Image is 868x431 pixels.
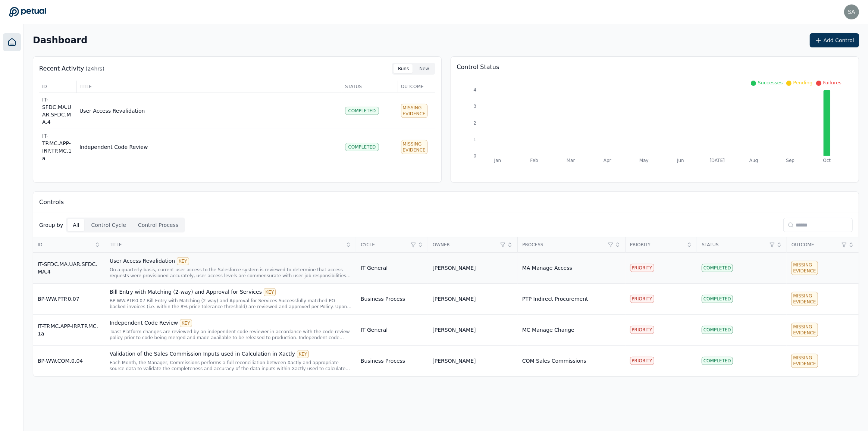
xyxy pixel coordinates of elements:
div: PRIORITY [630,295,654,303]
p: Control Status [457,63,853,72]
div: Completed [345,107,379,115]
span: Cycle [361,242,408,248]
div: Validation of the Sales Commission Inputs used in Calculation in Xactly [110,350,352,358]
p: Controls [39,198,64,207]
tspan: 1 [473,137,476,142]
div: Bill Entry with Matching (2-way) and Approval for Services [110,288,352,296]
div: Independent Code Review [110,319,352,327]
span: ID [38,242,92,248]
div: On a quarterly basis, current user access to the Salesforce system is reviewed to determine that ... [110,267,352,279]
span: Status [345,84,395,90]
span: Process [522,242,606,248]
tspan: Sep [786,158,795,163]
div: Completed [702,295,733,303]
span: Title [110,242,344,248]
p: (24hrs) [85,65,104,72]
div: Missing Evidence [401,140,427,154]
div: KEY [264,288,276,296]
td: Independent Code Review [76,129,342,165]
div: KEY [177,257,189,265]
button: Control Process [133,219,184,231]
tspan: 2 [473,121,476,126]
span: Owner [433,242,498,248]
p: Group by [39,221,63,229]
span: Outcome [401,84,432,90]
button: New [415,64,433,73]
span: Successes [758,80,783,85]
td: IT General [356,253,428,284]
div: BP-WW.PTP.0.07 Bill Entry with Matching (2-way) and Approval for Services Successfully matched PO... [110,298,352,310]
tspan: Aug [749,158,758,163]
tspan: Feb [530,158,538,163]
div: KEY [297,350,309,358]
div: [PERSON_NAME] [432,357,476,365]
button: Runs [394,64,413,73]
td: IT General [356,315,428,346]
span: IT-TP.MC.APP-IRP.TP.MC.1a [42,133,72,161]
div: Toast Platform changes are reviewed by an independent code reviewer in accordance with the code r... [110,329,352,341]
button: All [68,219,84,231]
tspan: Mar [567,158,575,163]
span: IT-SFDC.MA.UAR.SFDC.MA.4 [42,97,71,125]
div: KEY [180,319,192,327]
span: Title [80,84,339,90]
button: Add Control [810,33,859,47]
div: Missing Evidence [791,292,818,306]
span: Status [702,242,767,248]
div: Missing Evidence [791,323,818,337]
div: [PERSON_NAME] [432,295,476,303]
span: Pending [793,80,812,85]
div: Completed [702,357,733,365]
div: Missing Evidence [791,354,818,368]
tspan: 3 [473,104,476,109]
p: Recent Activity [39,64,84,73]
tspan: Oct [823,158,831,163]
span: ID [42,84,73,90]
div: COM Sales Commissions [522,357,586,365]
span: Priority [630,242,684,248]
div: BP-WW.PTP.0.07 [38,295,100,303]
tspan: [DATE] [709,158,725,163]
div: MA Manage Access [522,264,572,272]
div: PRIORITY [630,357,654,365]
div: [PERSON_NAME] [432,326,476,334]
tspan: May [639,158,649,163]
div: Completed [702,326,733,334]
span: Failures [823,80,842,85]
tspan: Jan [493,158,501,163]
td: User Access Revalidation [76,93,342,129]
h2: Dashboard [33,35,87,46]
tspan: Apr [604,158,611,163]
div: Completed [345,143,379,151]
td: Business Process [356,346,428,377]
div: Missing Evidence [401,104,427,118]
div: IT-TP.MC.APP-IRP.TP.MC.1a [38,322,100,337]
div: Completed [702,264,733,272]
div: IT-SFDC.MA.UAR.SFDC.MA.4 [38,260,100,275]
img: sahil.gupta@toasttab.com [844,4,859,19]
tspan: 0 [473,153,476,159]
tspan: 4 [473,87,476,93]
div: User Access Revalidation [110,257,352,265]
div: BP-WW.COM.0.04 [38,357,100,365]
div: [PERSON_NAME] [432,264,476,272]
div: PRIORITY [630,264,654,272]
button: Control Cycle [86,219,131,231]
div: MC Manage Change [522,326,574,334]
td: Business Process [356,284,428,315]
span: Outcome [792,242,839,248]
a: Go to Dashboard [9,7,46,17]
a: Dashboard [3,33,21,51]
div: PTP Indirect Procurement [522,295,588,303]
div: Each Month, the Manager, Commissions performs a full reconciliation between Xactly and appropriat... [110,360,352,372]
div: Missing Evidence [791,261,818,275]
div: PRIORITY [630,326,654,334]
tspan: Jun [677,158,684,163]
